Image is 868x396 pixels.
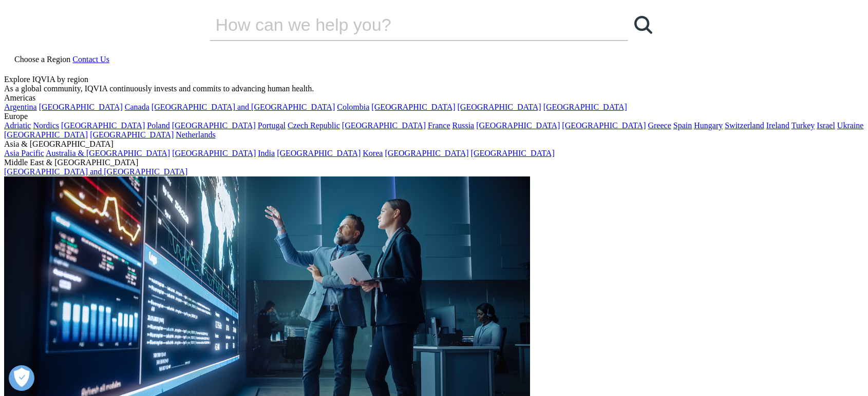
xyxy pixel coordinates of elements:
a: [GEOGRAPHIC_DATA] [39,103,123,111]
a: [GEOGRAPHIC_DATA] [342,121,426,130]
button: Open Preferences [9,365,34,391]
svg: Search [634,16,652,34]
a: Adriatic [4,121,31,130]
a: Contact Us [72,55,109,64]
a: Spain [673,121,692,130]
a: [GEOGRAPHIC_DATA] and [GEOGRAPHIC_DATA] [152,103,335,111]
a: [GEOGRAPHIC_DATA] [277,149,361,157]
a: [GEOGRAPHIC_DATA] [562,121,646,130]
div: Europe [4,112,864,121]
div: Middle East & [GEOGRAPHIC_DATA] [4,158,864,167]
a: Search [628,9,659,40]
a: [GEOGRAPHIC_DATA] [471,149,555,157]
a: Hungary [694,121,723,130]
a: Poland [147,121,169,130]
a: Turkey [791,121,815,130]
a: [GEOGRAPHIC_DATA] [371,103,455,111]
a: [GEOGRAPHIC_DATA] [172,149,256,157]
a: Switzerland [725,121,764,130]
a: Greece [648,121,671,130]
a: Colombia [337,103,369,111]
input: Search [210,9,599,40]
a: [GEOGRAPHIC_DATA] [61,121,145,130]
a: Nordics [33,121,59,130]
a: [GEOGRAPHIC_DATA] [172,121,256,130]
a: India [258,149,275,157]
a: [GEOGRAPHIC_DATA] [543,103,627,111]
a: [GEOGRAPHIC_DATA] [385,149,468,157]
a: [GEOGRAPHIC_DATA] [4,130,88,139]
div: Americas [4,93,864,103]
a: [GEOGRAPHIC_DATA] and [GEOGRAPHIC_DATA] [4,167,187,176]
a: Ukraine [837,121,864,130]
a: [GEOGRAPHIC_DATA] [458,103,541,111]
a: Israel [817,121,835,130]
a: Australia & [GEOGRAPHIC_DATA] [46,149,170,157]
a: Czech Republic [288,121,340,130]
div: As a global community, IQVIA continuously invests and commits to advancing human health. [4,84,864,93]
a: Argentina [4,103,37,111]
div: Asia & [GEOGRAPHIC_DATA] [4,140,864,149]
div: Explore IQVIA by region [4,75,864,84]
a: Russia [452,121,475,130]
a: Korea [363,149,383,157]
a: [GEOGRAPHIC_DATA] [476,121,560,130]
a: Ireland [766,121,789,130]
a: Portugal [258,121,286,130]
a: Canada [125,103,149,111]
a: Netherlands [176,130,215,139]
a: Asia Pacific [4,149,44,157]
a: [GEOGRAPHIC_DATA] [90,130,174,139]
span: Choose a Region [14,55,70,64]
a: France [428,121,450,130]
